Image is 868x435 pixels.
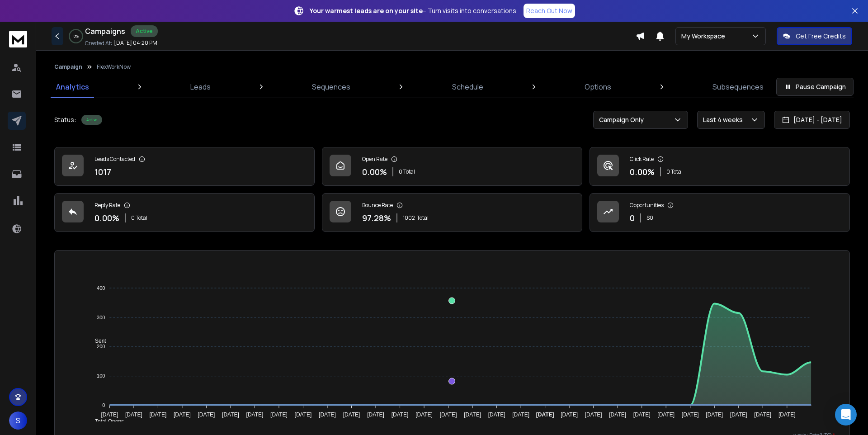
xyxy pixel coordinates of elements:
[416,411,433,418] tspan: [DATE]
[88,418,124,425] span: Total Opens
[835,404,857,426] div: Open Intercom Messenger
[322,193,582,232] a: Bounce Rate97.28%1002Total
[198,411,215,418] tspan: [DATE]
[682,411,699,418] tspan: [DATE]
[103,402,105,408] tspan: 0
[9,411,27,430] button: S
[658,411,675,418] tspan: [DATE]
[74,33,79,39] p: 0 %
[81,115,102,125] div: Active
[403,214,415,222] span: 1002
[599,115,647,124] p: Campaign Only
[97,63,131,71] p: FlexWorkNow
[447,76,489,98] a: Schedule
[367,411,384,418] tspan: [DATE]
[774,111,850,129] button: [DATE] - [DATE]
[9,31,27,47] img: logo
[440,411,457,418] tspan: [DATE]
[310,6,516,15] p: – Turn visits into conversations
[630,165,655,178] p: 0.00 %
[97,373,105,378] tspan: 100
[633,411,651,418] tspan: [DATE]
[362,212,391,224] p: 97.28 %
[536,411,554,418] tspan: [DATE]
[322,147,582,186] a: Open Rate0.00%0 Total
[246,411,264,418] tspan: [DATE]
[114,39,157,47] p: [DATE] 04:20 PM
[174,411,191,418] tspan: [DATE]
[97,315,105,320] tspan: 300
[270,411,288,418] tspan: [DATE]
[190,81,211,92] p: Leads
[88,338,106,344] span: Sent
[222,411,239,418] tspan: [DATE]
[56,81,89,92] p: Analytics
[310,6,423,15] strong: Your warmest leads are on your site
[666,168,683,175] p: 0 Total
[319,411,336,418] tspan: [DATE]
[755,411,772,418] tspan: [DATE]
[712,81,764,92] p: Subsequences
[524,4,575,18] a: Reach Out Now
[54,193,315,232] a: Reply Rate0.00%0 Total
[97,344,105,349] tspan: 200
[125,411,142,418] tspan: [DATE]
[131,214,147,222] p: 0 Total
[706,411,723,418] tspan: [DATE]
[295,411,312,418] tspan: [DATE]
[630,156,654,163] p: Click Rate
[561,411,578,418] tspan: [DATE]
[585,411,602,418] tspan: [DATE]
[85,40,112,47] p: Created At:
[777,27,852,45] button: Get Free Credits
[392,411,409,418] tspan: [DATE]
[54,115,76,124] p: Status:
[513,411,530,418] tspan: [DATE]
[452,81,483,92] p: Schedule
[94,202,120,209] p: Reply Rate
[94,156,135,163] p: Leads Contacted
[362,202,393,209] p: Bounce Rate
[312,81,350,92] p: Sequences
[54,63,82,71] button: Campaign
[94,212,119,224] p: 0.00 %
[590,193,850,232] a: Opportunities0$0
[526,6,572,15] p: Reach Out Now
[417,214,429,222] span: Total
[646,214,653,222] p: $ 0
[776,78,854,96] button: Pause Campaign
[131,25,158,37] div: Active
[488,411,505,418] tspan: [DATE]
[609,411,627,418] tspan: [DATE]
[94,165,111,178] p: 1017
[778,411,796,418] tspan: [DATE]
[185,76,216,98] a: Leads
[464,411,481,418] tspan: [DATE]
[150,411,167,418] tspan: [DATE]
[703,115,746,124] p: Last 4 weeks
[681,32,729,41] p: My Workspace
[590,147,850,186] a: Click Rate0.00%0 Total
[307,76,356,98] a: Sequences
[585,81,611,92] p: Options
[730,411,747,418] tspan: [DATE]
[630,202,664,209] p: Opportunities
[796,32,846,41] p: Get Free Credits
[630,212,635,224] p: 0
[54,147,315,186] a: Leads Contacted1017
[85,26,125,37] h1: Campaigns
[101,411,118,418] tspan: [DATE]
[97,285,105,291] tspan: 400
[579,76,617,98] a: Options
[399,168,415,175] p: 0 Total
[707,76,769,98] a: Subsequences
[343,411,360,418] tspan: [DATE]
[362,165,387,178] p: 0.00 %
[51,76,94,98] a: Analytics
[362,156,387,163] p: Open Rate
